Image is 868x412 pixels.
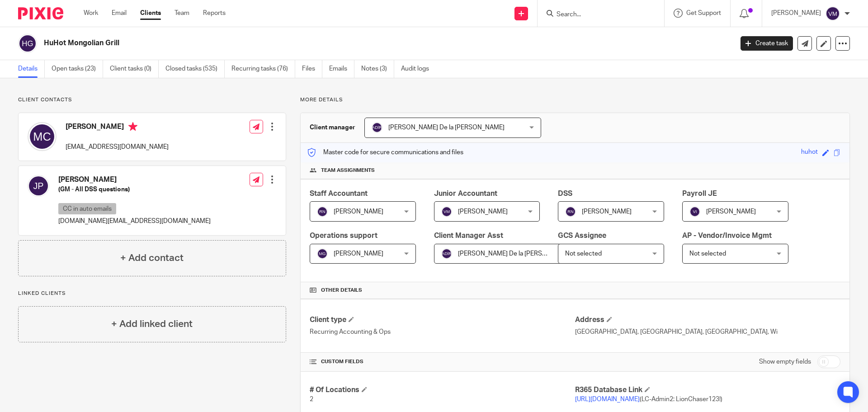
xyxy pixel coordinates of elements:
[66,142,169,152] p: [EMAIL_ADDRESS][DOMAIN_NAME]
[18,7,63,19] img: Pixie
[434,190,497,197] span: Junior Accountant
[18,96,286,104] p: Client contacts
[801,147,818,158] div: huhot
[52,60,103,78] a: Open tasks (23)
[58,185,211,194] h5: (GM - All DSS questions)
[128,122,137,131] i: Primary
[682,232,772,239] span: AP - Vendor/Invoice Mgmt
[18,60,45,78] a: Details
[689,206,700,217] img: svg%3E
[558,190,572,197] span: DSS
[575,396,722,403] span: (LC-Admin2: LionChaser123!)
[372,122,382,133] img: svg%3E
[18,34,37,53] img: svg%3E
[575,315,840,325] h4: Address
[66,122,169,133] h4: [PERSON_NAME]
[575,396,640,403] a: [URL][DOMAIN_NAME]
[44,38,590,48] h2: HuHot Mongolian Grill
[58,203,116,214] p: CC in auto emails
[334,251,383,257] span: [PERSON_NAME]
[434,232,503,239] span: Client Manager Asst
[441,248,452,259] img: svg%3E
[334,208,383,215] span: [PERSON_NAME]
[110,60,159,78] a: Client tasks (0)
[203,9,226,18] a: Reports
[84,9,98,18] a: Work
[321,167,375,174] span: Team assignments
[310,123,355,132] h3: Client manager
[310,315,575,325] h4: Client type
[317,248,328,259] img: svg%3E
[686,10,721,16] span: Get Support
[582,208,632,215] span: [PERSON_NAME]
[112,9,127,18] a: Email
[565,206,576,217] img: svg%3E
[231,60,295,78] a: Recurring tasks (76)
[310,396,313,403] span: 2
[310,385,575,395] h4: # Of Locations
[310,232,377,239] span: Operations support
[28,122,57,151] img: svg%3E
[300,96,850,104] p: More details
[310,358,575,365] h4: CUSTOM FIELDS
[120,251,184,265] h4: + Add contact
[175,9,189,18] a: Team
[58,217,211,226] p: [DOMAIN_NAME][EMAIL_ADDRESS][DOMAIN_NAME]
[58,175,211,185] h4: [PERSON_NAME]
[310,190,368,197] span: Staff Accountant
[556,11,637,19] input: Search
[575,385,840,395] h4: R365 Database Link
[307,148,463,157] p: Master code for secure communications and files
[682,190,717,197] span: Payroll JE
[361,60,394,78] a: Notes (3)
[558,232,606,239] span: GCS Assignee
[826,6,840,21] img: svg%3E
[140,9,161,18] a: Clients
[441,206,452,217] img: svg%3E
[759,357,811,366] label: Show empty fields
[302,60,322,78] a: Files
[310,327,575,336] p: Recurring Accounting & Ops
[18,290,286,297] p: Linked clients
[741,36,793,51] a: Create task
[565,251,602,257] span: Not selected
[321,287,362,294] span: Other details
[771,9,821,18] p: [PERSON_NAME]
[458,251,574,257] span: [PERSON_NAME] De la [PERSON_NAME]
[165,60,225,78] a: Closed tasks (535)
[111,317,193,331] h4: + Add linked client
[388,124,505,131] span: [PERSON_NAME] De la [PERSON_NAME]
[317,206,328,217] img: svg%3E
[458,208,508,215] span: [PERSON_NAME]
[689,251,726,257] span: Not selected
[575,327,840,336] p: [GEOGRAPHIC_DATA], [GEOGRAPHIC_DATA], [GEOGRAPHIC_DATA], Wi
[401,60,436,78] a: Audit logs
[706,208,756,215] span: [PERSON_NAME]
[28,175,49,197] img: svg%3E
[329,60,354,78] a: Emails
